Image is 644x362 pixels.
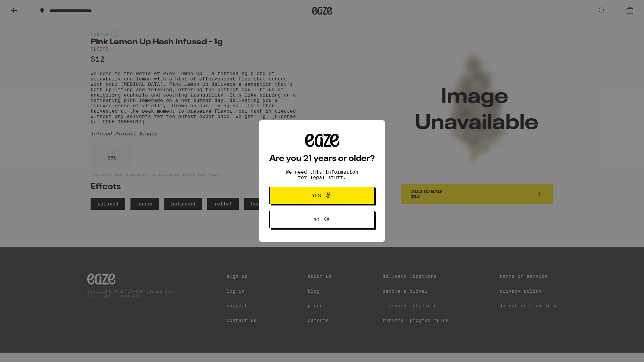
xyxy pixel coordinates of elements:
[280,169,364,180] p: We need this information for legal stuff.
[269,211,375,228] button: No
[269,187,375,204] button: Yes
[312,193,321,198] span: Yes
[313,217,319,222] span: No
[269,155,375,163] h2: Are you 21 years or older?
[602,342,637,359] iframe: Opens a widget where you can find more information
